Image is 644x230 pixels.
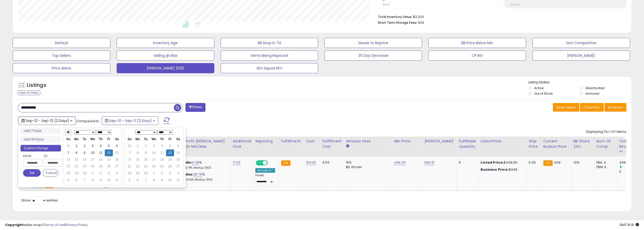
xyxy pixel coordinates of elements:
[481,167,508,172] b: Business Price:
[134,177,142,184] td: 6
[233,160,241,165] a: 17.33
[64,170,72,177] td: 28
[378,20,417,25] b: Short Term Storage Fees:
[346,160,388,165] div: 15%
[72,143,80,149] td: 1
[221,63,318,73] button: SKU Squad REV
[134,143,142,149] td: 1
[158,177,166,184] td: 9
[166,170,174,177] td: 3
[346,139,390,144] div: Amazon Fees
[64,136,72,143] th: Su
[102,116,158,125] button: Sep-10 - Sep-11 (2 Days)
[459,160,474,165] div: 6
[481,160,523,165] div: $449.00
[134,149,142,156] td: 8
[534,86,544,90] label: Active
[619,160,640,165] div: 449
[378,13,622,19] li: $2,233
[158,143,166,149] td: 4
[193,172,202,177] a: 28.76
[150,149,158,156] td: 10
[134,156,142,163] td: 15
[174,149,182,156] td: 13
[324,50,422,61] button: 30 Day Decrease
[428,38,526,48] button: BB Price Below Min
[126,136,134,143] th: Su
[97,170,105,177] td: 2
[142,156,150,163] td: 16
[428,50,526,61] button: CP INV
[481,167,523,172] div: $449
[89,170,97,177] td: 1
[166,149,174,156] td: 12
[543,139,569,149] div: Current Buybox Price
[117,63,214,73] button: [PERSON_NAME] 2025
[174,136,182,143] th: Sa
[574,139,592,149] div: BB Share 24h.
[532,50,630,61] button: [PERSON_NAME]
[221,50,318,61] button: Items Being Repriced
[166,143,174,149] td: 5
[543,160,553,166] small: FBA
[80,136,89,143] th: Tu
[383,3,390,6] small: Prev: 0
[150,143,158,149] td: 3
[267,161,275,165] span: OFF
[80,149,89,156] td: 9
[150,136,158,143] th: We
[142,136,150,143] th: Tu
[583,105,599,110] span: Columns
[619,139,638,149] div: Total Rev.
[394,139,420,144] div: Min Price
[76,119,100,123] span: Compared to:
[43,169,58,177] button: Cancel
[158,170,166,177] td: 2
[26,118,69,123] span: Sep-12 - Sep-12 (2 Days)
[89,143,97,149] td: 3
[18,90,40,95] div: Clear All Filters
[142,170,150,177] td: 30
[105,136,113,143] th: Fr
[586,130,626,134] div: Displaying 1 to 1 of 1 items
[424,139,454,144] div: [PERSON_NAME]
[306,139,318,144] div: Cost
[23,169,41,177] button: Set
[534,91,553,96] label: Out of Stock
[97,149,105,156] td: 11
[481,139,524,144] div: Listed Price
[105,177,113,184] td: 10
[185,166,227,170] p: 12.78% Markup (ROI)
[80,143,89,149] td: 2
[586,86,605,90] label: Deactivated
[113,177,121,184] td: 11
[126,177,134,184] td: 5
[20,145,61,152] li: Custom Range
[166,177,174,184] td: 10
[89,149,97,156] td: 10
[158,149,166,156] td: 11
[105,163,113,170] td: 26
[18,116,76,125] button: Sep-12 - Sep-12 (2 Days)
[32,160,108,187] div: ASIN:
[596,165,613,169] div: FBM: 6
[174,177,182,184] td: 11
[113,170,121,177] td: 4
[126,143,134,149] td: 31
[126,170,134,177] td: 28
[554,160,560,165] span: 449
[27,82,46,89] h5: Listings
[221,38,318,48] button: BB Drop in 7d
[72,156,80,163] td: 15
[322,139,342,149] div: Fulfillment Cost
[142,149,150,156] td: 9
[394,160,406,165] a: 449.00
[64,149,72,156] td: 7
[586,91,599,96] label: Archived
[192,160,199,165] a: 9.08
[255,168,275,173] div: Amazon AI *
[23,154,41,159] label: From
[13,50,110,61] button: Top Sellers
[134,170,142,177] td: 29
[255,139,277,144] div: Repricing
